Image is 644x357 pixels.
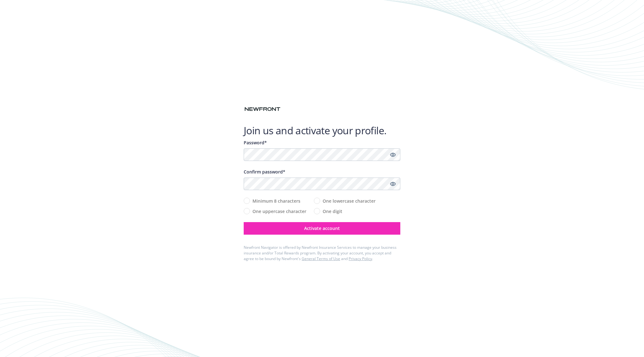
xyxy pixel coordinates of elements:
[323,198,376,204] span: One lowercase character
[244,245,400,262] div: Newfront Navigator is offered by Newfront Insurance Services to manage your business insurance an...
[389,151,397,158] a: Show password
[244,148,400,161] input: Enter a unique password...
[244,140,267,146] span: Password*
[244,106,281,113] img: Newfront logo
[323,208,342,215] span: One digit
[244,124,400,137] h1: Join us and activate your profile.
[304,225,340,231] span: Activate account
[252,198,300,204] span: Minimum 8 characters
[244,178,400,190] input: Confirm your unique password...
[302,256,340,261] a: General Terms of Use
[389,180,397,188] a: Show password
[244,222,400,235] button: Activate account
[252,208,306,215] span: One uppercase character
[244,169,285,175] span: Confirm password*
[349,256,372,261] a: Privacy Policy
